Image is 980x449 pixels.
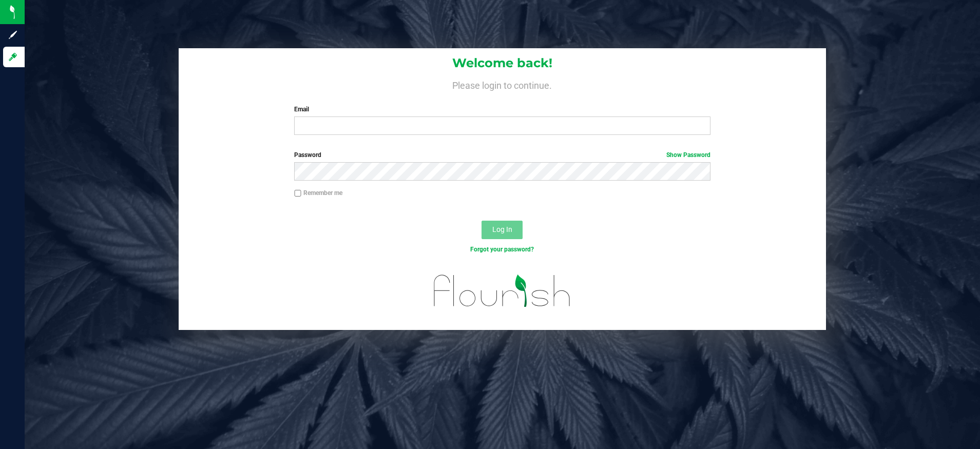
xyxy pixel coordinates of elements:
[470,246,534,253] a: Forgot your password?
[294,190,301,197] input: Remember me
[179,56,826,70] h1: Welcome back!
[294,105,710,114] label: Email
[8,30,18,40] inline-svg: Sign up
[492,225,512,233] span: Log In
[294,188,342,198] label: Remember me
[179,78,826,90] h4: Please login to continue.
[8,52,18,62] inline-svg: Log in
[482,221,523,239] button: Log In
[666,151,710,159] a: Show Password
[421,265,583,317] img: flourish_logo.svg
[294,151,321,159] span: Password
